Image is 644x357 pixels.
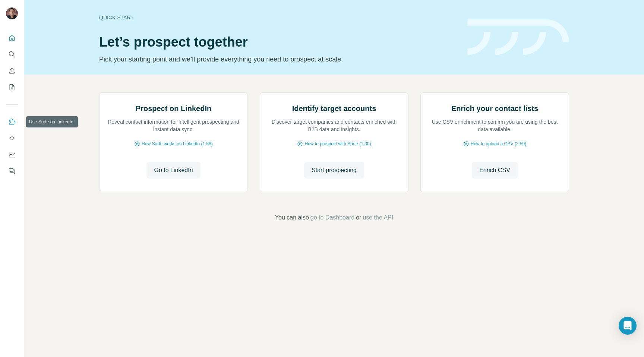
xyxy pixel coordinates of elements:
button: Go to LinkedIn [146,162,200,178]
p: Discover target companies and contacts enriched with B2B data and insights. [268,118,401,133]
button: Search [6,48,18,61]
span: Start prospecting [312,166,357,175]
div: Open Intercom Messenger [619,317,637,335]
img: banner [467,19,569,56]
h1: Let’s prospect together [99,35,458,50]
h2: Enrich your contact lists [451,103,538,114]
div: Quick start [99,14,458,21]
button: Start prospecting [304,162,364,178]
button: My lists [6,80,18,94]
button: go to Dashboard [310,213,354,222]
h2: Identify target accounts [292,103,376,114]
p: Use CSV enrichment to confirm you are using the best data available. [428,118,561,133]
button: Enrich CSV [6,64,18,78]
button: Use Surfe API [6,132,18,145]
button: Enrich CSV [472,162,518,178]
span: Enrich CSV [479,166,510,175]
span: How to prospect with Surfe (1:30) [304,140,371,147]
span: How Surfe works on LinkedIn (1:58) [142,140,213,147]
button: Dashboard [6,148,18,161]
h2: Prospect on LinkedIn [136,103,211,114]
span: or [356,213,361,222]
img: Avatar [6,7,18,19]
p: Pick your starting point and we’ll provide everything you need to prospect at scale. [99,54,458,64]
span: You can also [275,213,309,222]
button: Use Surfe on LinkedIn [6,115,18,129]
span: Go to LinkedIn [154,166,193,175]
p: Reveal contact information for intelligent prospecting and instant data sync. [107,118,240,133]
button: Feedback [6,164,18,178]
button: use the API [363,213,393,222]
span: How to upload a CSV (2:59) [471,140,526,147]
button: Quick start [6,31,18,45]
